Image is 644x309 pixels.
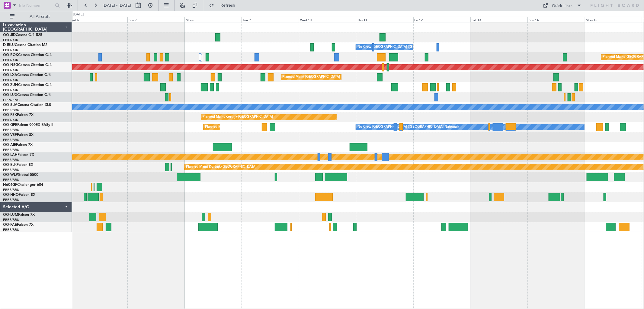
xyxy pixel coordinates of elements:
a: OO-WLPGlobal 5500 [3,173,38,177]
span: D-IBLU [3,43,15,47]
a: OO-LUXCessna Citation CJ4 [3,93,51,97]
span: OO-ZUN [3,83,18,87]
a: OO-SLMCessna Citation XLS [3,103,51,107]
a: OO-NSGCessna Citation CJ4 [3,63,52,67]
a: EBBR/BRU [3,168,19,172]
a: EBBR/BRU [3,178,19,182]
a: N604GFChallenger 604 [3,183,43,187]
a: EBBR/BRU [3,228,19,232]
div: Mon 15 [585,17,642,22]
button: All Aircraft [7,12,66,21]
span: N604GF [3,183,17,187]
a: OO-GPEFalcon 900EX EASy II [3,123,53,127]
span: OO-GPE [3,123,17,127]
span: OO-ELK [3,163,17,167]
div: Sat 13 [470,17,527,22]
div: Sun 14 [527,17,585,22]
span: OO-HHO [3,193,19,197]
span: OO-LUM [3,213,18,217]
a: EBBR/BRU [3,138,19,142]
span: OO-LXA [3,73,17,77]
a: OO-ELKFalcon 8X [3,163,33,167]
span: OO-WLP [3,173,18,177]
a: LFSN/ENC [3,98,20,102]
span: OO-LAH [3,153,18,157]
div: Planned Maint Kortrijk-[GEOGRAPHIC_DATA] [203,113,273,122]
span: OO-AIE [3,143,16,147]
a: EBKT/KJK [3,38,18,42]
span: OO-JID [3,33,16,37]
a: OO-LUMFalcon 7X [3,213,35,217]
div: Planned Maint [GEOGRAPHIC_DATA] ([GEOGRAPHIC_DATA] National) [283,73,392,82]
a: OO-LXACessna Citation CJ4 [3,73,51,77]
span: OO-VSF [3,133,17,137]
span: OO-ROK [3,53,18,57]
a: OO-FAEFalcon 7X [3,223,34,227]
a: OO-ROKCessna Citation CJ4 [3,53,52,57]
div: No Crew [GEOGRAPHIC_DATA] ([GEOGRAPHIC_DATA] National) [357,43,459,52]
a: OO-AIEFalcon 7X [3,143,33,147]
a: EBBR/BRU [3,218,19,222]
button: Refresh [206,1,242,10]
div: Planned Maint Kortrijk-[GEOGRAPHIC_DATA] [186,163,256,172]
span: OO-FAE [3,223,17,227]
a: EBBR/BRU [3,128,19,132]
a: EBBR/BRU [3,158,19,162]
input: Trip Number [18,1,53,10]
div: Fri 12 [413,17,470,22]
div: [DATE] [73,12,84,17]
a: EBBR/BRU [3,108,19,112]
span: [DATE] - [DATE] [103,3,131,8]
span: OO-NSG [3,63,18,67]
div: Quick Links [552,3,573,9]
span: All Aircraft [16,15,64,19]
span: OO-FSX [3,113,17,117]
a: D-IBLUCessna Citation M2 [3,43,47,47]
a: EBBR/BRU [3,148,19,152]
div: No Crew [GEOGRAPHIC_DATA] ([GEOGRAPHIC_DATA] National) [357,123,459,132]
div: Tue 9 [242,17,299,22]
a: EBBR/BRU [3,188,19,192]
a: OO-VSFFalcon 8X [3,133,34,137]
a: EBKT/KJK [3,88,18,92]
a: EBBR/BRU [3,198,19,202]
div: Sun 7 [127,17,184,22]
a: OO-FSXFalcon 7X [3,113,34,117]
div: Wed 10 [299,17,356,22]
div: Thu 11 [356,17,413,22]
a: EBKT/KJK [3,48,18,52]
span: OO-SLM [3,103,18,107]
a: EBKT/KJK [3,68,18,72]
a: EBKT/KJK [3,78,18,82]
span: Refresh [215,3,241,8]
span: OO-LUX [3,93,17,97]
div: Sat 6 [70,17,127,22]
a: OO-LAHFalcon 7X [3,153,34,157]
a: OO-ZUNCessna Citation CJ4 [3,83,52,87]
a: EBKT/KJK [3,118,18,122]
a: OO-HHOFalcon 8X [3,193,35,197]
div: Mon 8 [184,17,242,22]
a: EBKT/KJK [3,58,18,62]
button: Quick Links [540,1,585,10]
a: OO-JIDCessna CJ1 525 [3,33,42,37]
div: Planned Maint [GEOGRAPHIC_DATA] ([GEOGRAPHIC_DATA] National) [205,123,314,132]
